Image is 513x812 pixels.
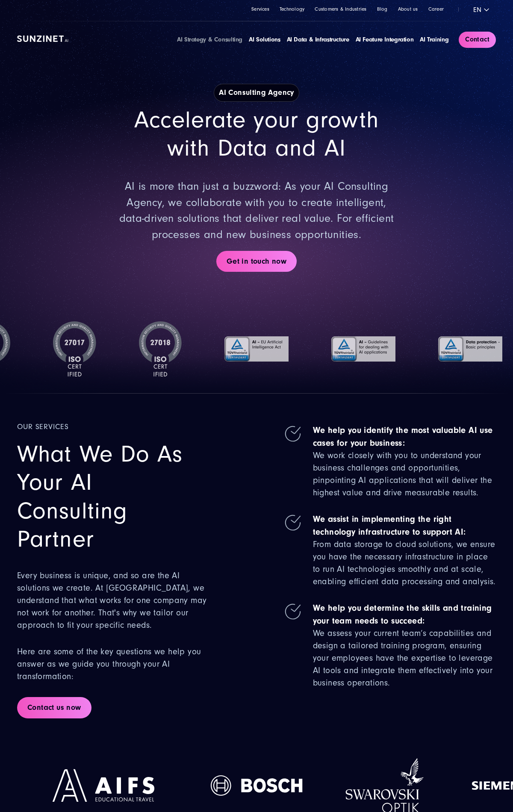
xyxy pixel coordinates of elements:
[17,35,68,42] img: SUNZINET AI Logo
[139,321,182,377] img: ISO-27018 Logo | AI agency SUNZINET
[214,84,299,102] strong: AI Consulting Agency
[459,32,496,48] a: Contact
[313,425,493,448] strong: We help you identify the most valuable AI use cases for your business:
[17,421,209,432] strong: Our Services
[17,647,201,681] span: Here are some of the key questions we help you answer as we guide you through your AI transformat...
[17,697,91,718] a: Contact us now
[313,513,496,588] p: From data storage to cloud solutions, we ensure you have the necessary infrastructure in place to...
[113,106,400,163] h2: Accelerate your growth with Data and AI
[313,603,492,626] strong: We help you determine the skills and training your team needs to succeed:
[315,6,366,12] a: Customers & Industries
[177,35,448,44] div: Navigation Menu
[398,6,418,12] a: About us
[313,424,496,499] p: We work closely with you to understand your business challenges and opportunities, pinpointing AI...
[313,514,466,537] strong: We assist in implementing the right technology infrastructure to support AI:
[251,6,269,12] a: Services
[287,36,349,43] a: AI Data & Infrastructure
[216,251,297,272] a: Get in touch now
[17,441,183,553] span: What We Do as Your AI Consulting Partner
[331,321,395,377] img: TÜV Certificate - AI Guidelines for dealing with AI applications | AI agency SUNZINET
[356,36,414,43] a: AI Feature Integration
[428,6,444,12] a: Career
[438,321,502,377] img: TÜV Certificate - Data protection - basic principles | AI agency SUNZINET
[17,571,206,630] span: Every business is unique, and so are the AI solutions we create. At [GEOGRAPHIC_DATA], we underst...
[224,321,289,377] img: TÜV Certificate - EU Artificial Intelligence Act | AI agency SUNZINET
[249,36,280,43] a: AI Solutions
[313,602,496,689] p: We assess your current team’s capabilities and design a tailored training program, ensuring your ...
[377,6,388,12] a: Blog
[177,36,242,43] a: AI Strategy & Consulting
[280,6,304,12] a: Technology
[113,179,400,243] p: AI is more than just a buzzword: As your AI Consulting Agency, we collaborate with you to create ...
[251,6,444,13] div: Navigation Menu
[53,321,96,377] img: ISO-27017 Logo | AI agency SUNZINET
[420,36,448,43] a: AI Training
